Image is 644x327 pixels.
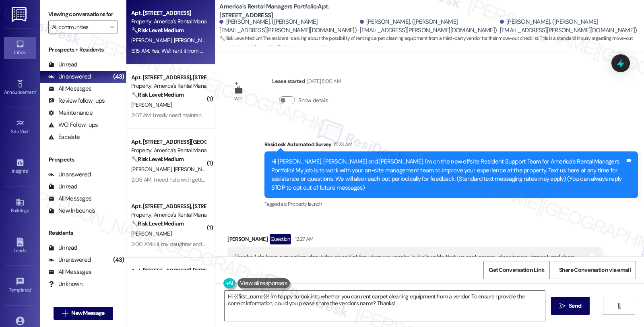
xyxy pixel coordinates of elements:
[227,234,601,247] div: [PERSON_NAME]
[131,155,184,163] strong: 🔧 Risk Level: Medium
[29,128,30,133] span: •
[31,286,32,292] span: •
[131,166,174,173] span: [PERSON_NAME]
[4,116,36,138] a: Site Visit •
[332,140,353,149] div: 12:23 AM
[219,2,380,20] b: America's Rental Managers Portfolio: Apt. [STREET_ADDRESS]
[225,291,545,321] textarea: Hi {{first_name}}! I'm happy to look into whether you can rent carpet cleaning equipment from a v...
[36,88,37,94] span: •
[48,72,91,81] div: Unanswered
[131,27,184,34] strong: 🔧 Risk Level: Medium
[48,195,91,203] div: All Messages
[131,176,306,183] div: 2:05 AM: I need help with getting us a garbage can, we never received one
[264,140,638,151] div: Residesk Automated Survey
[270,234,291,244] div: Question
[131,37,174,44] span: [PERSON_NAME]
[131,202,206,211] div: Apt. [STREET_ADDRESS], [STREET_ADDRESS]
[40,46,126,54] div: Prospects + Residents
[272,77,341,88] div: Lease started
[4,275,36,296] a: Templates •
[48,97,105,105] div: Review follow-ups
[48,256,91,264] div: Unanswered
[48,60,77,69] div: Unread
[131,230,171,237] span: [PERSON_NAME]
[4,156,36,178] a: Insights •
[40,155,126,164] div: Prospects
[54,307,113,320] button: New Message
[48,85,91,93] div: All Messages
[4,37,36,59] a: Inbox
[48,109,93,117] div: Maintenance
[48,268,91,276] div: All Messages
[264,198,638,210] div: Tagged as:
[616,303,622,309] i: 
[131,17,206,26] div: Property: America's Rental Managers Portfolio
[489,266,544,274] span: Get Conversation Link
[271,157,625,192] div: Hi [PERSON_NAME], [PERSON_NAME] and [PERSON_NAME], I'm on the new offsite Resident Support Team f...
[48,133,80,141] div: Escalate
[131,101,171,108] span: [PERSON_NAME]
[131,267,206,275] div: Apt. [STREET_ADDRESS], [STREET_ADDRESS]
[48,170,91,179] div: Unanswered
[4,195,36,217] a: Buildings
[40,229,126,237] div: Residents
[52,21,105,33] input: All communities
[305,77,341,85] div: [DATE] 8:00 AM
[111,254,126,266] div: (43)
[71,309,104,317] span: New Message
[131,138,206,146] div: Apt. [STREET_ADDRESS][GEOGRAPHIC_DATA][STREET_ADDRESS]
[131,91,184,98] strong: 🔧 Risk Level: Medium
[131,112,264,119] div: 2:07 AM: I really need maintenance to come to my house
[28,167,29,173] span: •
[569,302,581,310] span: Send
[131,47,221,54] div: 3:15 AM: Yes. We'll rent it from a vendor.
[131,240,614,248] div: 2:00 AM: Hi, my daughter and I have been trying to see what are approved paint colors for the hom...
[48,121,98,129] div: WO Follow-ups
[174,37,217,44] span: [PERSON_NAME]
[559,266,631,274] span: Share Conversation via email
[131,73,206,82] div: Apt. [STREET_ADDRESS], [STREET_ADDRESS]
[12,7,28,22] img: ResiDesk Logo
[131,211,206,219] div: Property: America's Rental Managers Portfolio
[111,70,126,83] div: (43)
[131,146,206,155] div: Property: America's Rental Managers Portfolio
[219,18,357,35] div: [PERSON_NAME]. ([PERSON_NAME][EMAIL_ADDRESS][PERSON_NAME][DOMAIN_NAME])
[219,34,644,52] span: : The resident is asking about the possibility of renting carpet cleaning equipment from a third-...
[483,261,549,279] button: Get Conversation Link
[360,18,498,35] div: [PERSON_NAME]. ([PERSON_NAME][EMAIL_ADDRESS][PERSON_NAME][DOMAIN_NAME])
[48,8,118,21] label: Viewing conversations for
[174,166,214,173] span: [PERSON_NAME]
[554,261,636,279] button: Share Conversation via email
[48,207,95,215] div: New Inbounds
[62,310,68,317] i: 
[131,220,184,227] strong: 🔧 Risk Level: Medium
[234,253,588,270] div: Thanks. I do have a question about the checklist for when we vacate. Is it allowable that we rent...
[4,235,36,257] a: Leads
[293,235,314,243] div: 12:27 AM
[131,82,206,90] div: Property: America's Rental Managers Portfolio
[48,182,77,191] div: Unread
[131,9,206,17] div: Apt. [STREET_ADDRESS]
[109,24,114,30] i: 
[298,96,328,105] label: Show details
[288,201,322,207] span: Property launch
[551,297,590,315] button: Send
[48,280,83,288] div: Unknown
[48,244,77,252] div: Unread
[500,18,638,35] div: [PERSON_NAME]. ([PERSON_NAME][EMAIL_ADDRESS][PERSON_NAME][DOMAIN_NAME])
[234,95,242,103] div: WO
[559,303,566,309] i: 
[219,35,262,41] strong: 🔧 Risk Level: Medium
